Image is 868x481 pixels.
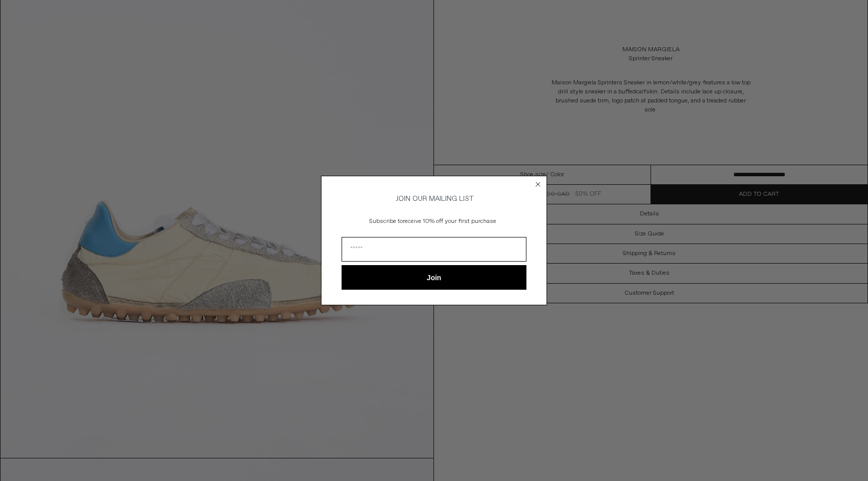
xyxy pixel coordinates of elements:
button: Join [342,265,526,290]
span: receive 10% off your first purchase [403,217,496,225]
button: Close dialog [533,179,543,189]
span: JOIN OUR MAILING LIST [394,194,474,203]
span: Subscribe to [369,217,403,225]
input: Email [342,237,526,262]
